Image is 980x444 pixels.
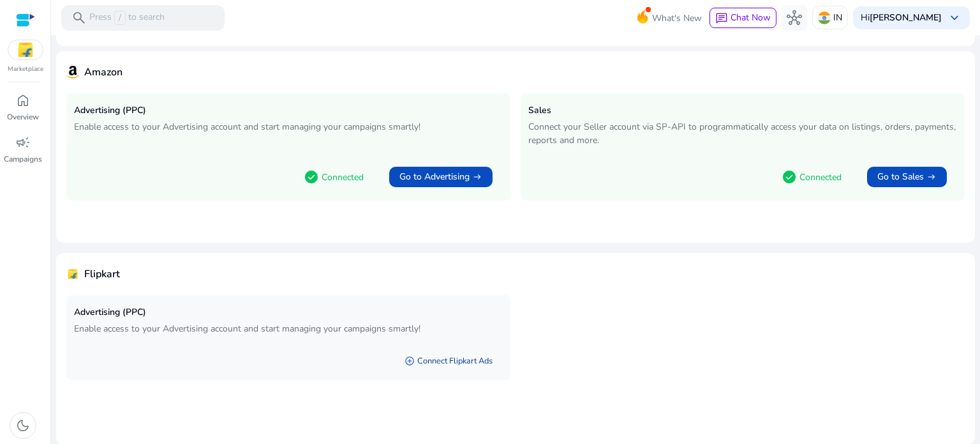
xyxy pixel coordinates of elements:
[379,162,503,192] a: Go to Advertisingarrow_right_alt
[947,10,962,26] span: keyboard_arrow_down
[731,11,771,24] span: Chat Now
[870,11,942,24] b: [PERSON_NAME]
[84,66,122,79] h4: Amazon
[818,11,831,24] img: in.svg
[84,268,120,280] h4: Flipkart
[787,10,802,26] span: hub
[782,5,807,31] button: hub
[89,11,165,25] p: Press to search
[15,93,31,108] span: home
[926,172,937,182] span: arrow_right_alt
[857,162,957,192] a: Go to Salesarrow_right_alt
[322,171,364,184] p: Connected
[8,65,43,74] p: Marketplace
[74,105,503,116] h5: Advertising (PPC)
[15,418,31,433] span: dark_mode
[304,169,319,185] span: check_circle
[867,167,947,187] button: Go to Salesarrow_right_alt
[399,171,470,183] span: Go to Advertising
[74,120,503,134] p: Enable access to your Advertising account and start managing your campaigns smartly!
[652,7,702,29] span: What's New
[799,171,842,184] p: Connected
[528,120,957,147] p: Connect your Seller account via SP-API to programmatically access your data on listings, orders, ...
[405,356,415,366] span: add_circle
[528,105,957,116] h5: Sales
[877,171,924,183] span: Go to Sales
[389,167,493,187] button: Go to Advertisingarrow_right_alt
[394,349,503,372] a: add_circleConnect Flipkart Ads
[114,11,126,25] span: /
[8,40,43,59] img: flipkart.svg
[4,153,42,165] p: Campaigns
[15,135,31,150] span: campaign
[782,169,797,185] span: check_circle
[861,13,942,22] p: Hi
[715,12,728,25] span: chat
[71,10,87,26] span: search
[74,322,503,335] p: Enable access to your Advertising account and start managing your campaigns smartly!
[7,111,39,123] p: Overview
[74,307,503,318] h5: Advertising (PPC)
[833,6,842,29] p: IN
[472,172,482,182] span: arrow_right_alt
[709,8,776,28] button: chatChat Now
